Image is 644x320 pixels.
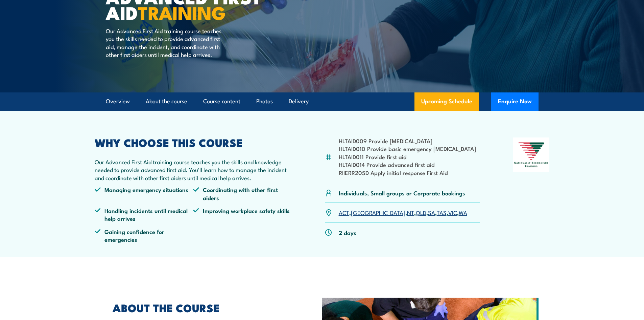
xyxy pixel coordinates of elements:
a: [GEOGRAPHIC_DATA] [351,208,405,216]
li: HLTAID010 Provide basic emergency [MEDICAL_DATA] [339,145,476,152]
a: VIC [448,208,457,216]
li: Improving workplace safety skills [193,207,292,222]
li: Gaining confidence for emergencies [95,228,193,243]
p: 2 days [339,229,356,236]
h2: WHY CHOOSE THIS COURSE [95,137,292,147]
li: HLTAID009 Provide [MEDICAL_DATA] [339,137,476,145]
p: , , , , , , , [339,209,467,216]
a: WA [459,208,467,216]
a: Upcoming Schedule [414,92,479,111]
a: Photos [256,92,273,110]
a: Delivery [289,92,309,110]
li: Managing emergency situations [95,186,193,201]
li: Coordinating with other first aiders [193,186,292,201]
li: Handling incidents until medical help arrives [95,207,193,222]
a: Overview [106,92,130,110]
a: NT [407,208,414,216]
p: Our Advanced First Aid training course teaches you the skills and knowledge needed to provide adv... [95,158,292,182]
p: Our Advanced First Aid training course teaches you the skills needed to provide advanced first ai... [106,27,229,59]
li: RIIERR205D Apply initial response First Aid [339,169,476,176]
a: ACT [339,208,349,216]
a: TAS [437,208,447,216]
a: About the course [146,92,187,110]
img: Nationally Recognised Training logo. [513,137,550,172]
p: Individuals, Small groups or Corporate bookings [339,189,465,197]
a: Course content [203,92,240,110]
li: HLTAID014 Provide advanced first aid [339,161,476,168]
li: HLTAID011 Provide first aid [339,153,476,161]
button: Enquire Now [491,92,539,111]
h2: ABOUT THE COURSE [113,303,291,312]
a: SA [428,208,435,216]
a: QLD [416,208,426,216]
